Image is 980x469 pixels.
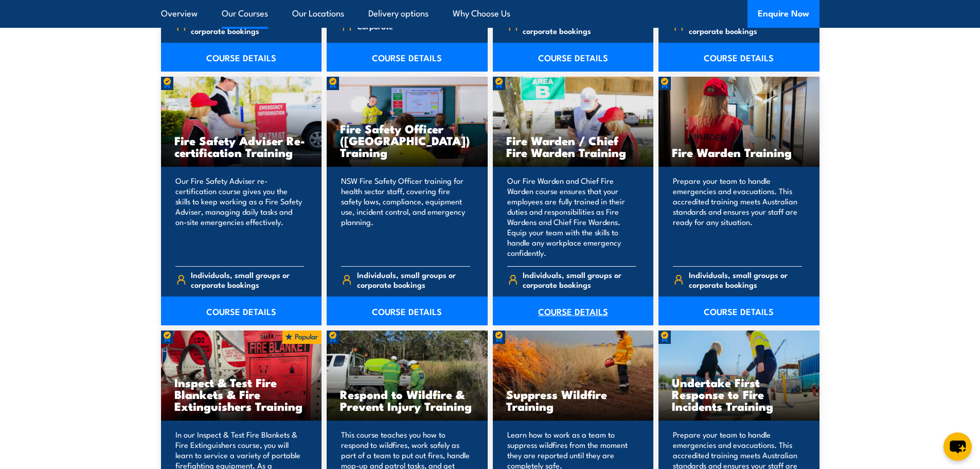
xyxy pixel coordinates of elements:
[340,123,474,158] h3: Fire Safety Officer ([GEOGRAPHIC_DATA]) Training
[506,388,640,412] h3: Suppress Wildfire Training
[689,270,802,289] span: Individuals, small groups or corporate bookings
[658,43,819,72] a: COURSE DETAILS
[174,376,309,412] h3: Inspect & Test Fire Blankets & Fire Extinguishers Training
[506,134,640,158] h3: Fire Warden / Chief Fire Warden Training
[175,176,305,258] p: Our Fire Safety Adviser re-certification course gives you the skills to keep working as a Fire Sa...
[507,176,636,258] p: Our Fire Warden and Chief Fire Warden course ensures that your employees are fully trained in the...
[523,270,636,289] span: Individuals, small groups or corporate bookings
[943,432,972,461] button: chat-button
[174,134,309,158] h3: Fire Safety Adviser Re-certification Training
[357,270,470,289] span: Individuals, small groups or corporate bookings
[161,297,322,325] a: COURSE DETAILS
[672,146,806,158] h3: Fire Warden Training
[327,297,488,325] a: COURSE DETAILS
[327,43,488,72] a: COURSE DETAILS
[191,16,304,36] span: Individuals, small groups or corporate bookings
[493,43,654,72] a: COURSE DETAILS
[658,297,819,325] a: COURSE DETAILS
[161,43,322,72] a: COURSE DETAILS
[673,176,802,258] p: Prepare your team to handle emergencies and evacuations. This accredited training meets Australia...
[191,270,304,289] span: Individuals, small groups or corporate bookings
[523,16,636,36] span: Individuals, small groups or corporate bookings
[672,376,806,412] h3: Undertake First Response to Fire Incidents Training
[689,16,802,36] span: Individuals, small groups or corporate bookings
[493,297,654,325] a: COURSE DETAILS
[341,176,470,258] p: NSW Fire Safety Officer training for health sector staff, covering fire safety laws, compliance, ...
[340,388,474,412] h3: Respond to Wildfire & Prevent Injury Training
